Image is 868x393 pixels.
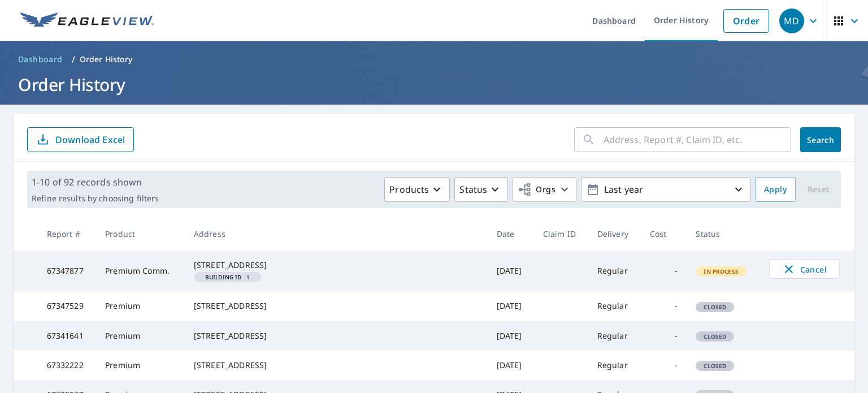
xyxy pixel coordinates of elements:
[488,321,534,351] td: [DATE]
[32,175,159,189] p: 1-10 of 92 records shown
[755,177,796,202] button: Apply
[534,217,588,251] th: Claim ID
[459,183,487,196] p: Status
[600,180,732,200] p: Last year
[38,321,97,351] td: 67341641
[697,267,745,275] span: In Process
[513,177,576,202] button: Orgs
[80,54,133,65] p: Order History
[38,291,97,321] td: 67347529
[96,321,185,351] td: Premium
[194,360,479,371] div: [STREET_ADDRESS]
[96,291,185,321] td: Premium
[18,54,63,65] span: Dashboard
[588,351,641,380] td: Regular
[779,8,804,33] div: MD
[697,362,733,370] span: Closed
[588,321,641,351] td: Regular
[454,177,508,202] button: Status
[764,183,787,197] span: Apply
[38,217,97,251] th: Report #
[384,177,450,202] button: Products
[27,127,134,152] button: Download Excel
[194,330,479,342] div: [STREET_ADDRESS]
[14,50,854,68] nav: breadcrumb
[641,351,687,380] td: -
[581,177,750,202] button: Last year
[723,9,769,33] a: Order
[96,251,185,291] td: Premium Comm.
[641,217,687,251] th: Cost
[781,262,828,276] span: Cancel
[72,53,75,66] li: /
[20,12,154,29] img: EV Logo
[198,274,257,280] span: 1
[38,351,97,380] td: 67332222
[641,251,687,291] td: -
[687,217,759,251] th: Status
[185,217,488,251] th: Address
[800,127,841,152] button: Search
[14,50,67,68] a: Dashboard
[96,351,185,380] td: Premium
[769,260,840,279] button: Cancel
[38,251,97,291] td: 67347877
[488,217,534,251] th: Date
[488,291,534,321] td: [DATE]
[697,303,733,311] span: Closed
[588,217,641,251] th: Delivery
[641,291,687,321] td: -
[194,300,479,312] div: [STREET_ADDRESS]
[518,183,555,197] span: Orgs
[55,133,125,146] p: Download Excel
[96,217,185,251] th: Product
[588,251,641,291] td: Regular
[14,73,854,96] h1: Order History
[697,332,733,340] span: Closed
[641,321,687,351] td: -
[604,124,791,156] input: Address, Report #, Claim ID, etc.
[205,274,242,280] em: Building ID
[488,251,534,291] td: [DATE]
[588,291,641,321] td: Regular
[389,183,429,196] p: Products
[809,135,832,145] span: Search
[32,193,159,204] p: Refine results by choosing filters
[194,260,479,271] div: [STREET_ADDRESS]
[488,351,534,380] td: [DATE]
